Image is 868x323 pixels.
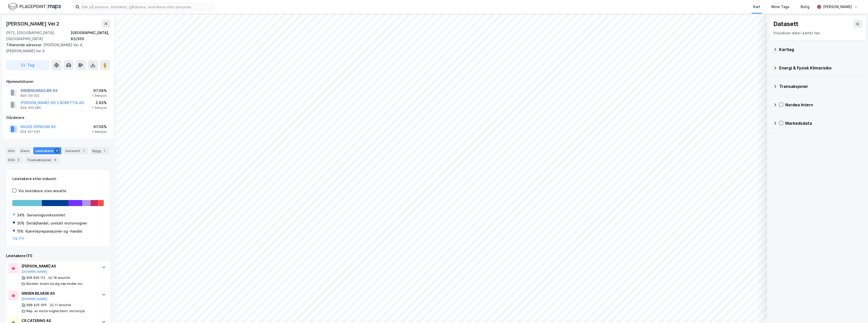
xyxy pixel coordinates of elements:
[823,4,852,10] div: [PERSON_NAME]
[71,30,110,42] div: [GEOGRAPHIC_DATA], 83/350
[779,83,862,89] div: Transaksjoner
[92,106,107,110] div: 1 Seksjon
[26,220,87,226] div: Detaljhandel, unntatt motorvogner
[6,42,106,54] div: [PERSON_NAME] Vei 4, [PERSON_NAME] Vei 6
[92,130,107,134] div: 1 Seksjon
[33,147,61,154] div: Leietakere
[779,46,862,53] div: Kartlag
[843,299,868,323] iframe: Chat Widget
[52,157,58,162] div: 8
[63,147,88,154] div: Datasett
[12,176,104,182] div: Leietakere etter industri
[6,253,110,259] div: Leietakere (11)
[27,212,65,218] div: Serveringsvirksomhet
[92,124,107,130] div: 97.08%
[17,212,25,218] div: 34%
[92,88,107,94] div: 97.08%
[19,147,31,154] div: Eiere
[773,20,798,28] div: Datasett
[6,156,23,163] div: ESG
[6,60,49,70] button: Tag
[6,43,43,47] span: Tilhørende adresser:
[92,100,107,106] div: 2.92%
[773,30,862,36] div: Visualiser data i kartet her.
[79,3,214,11] input: Søk på adresse, matrikkel, gårdeiere, leietakere eller personer
[753,4,760,10] div: Kart
[6,30,71,42] div: 0572, [GEOGRAPHIC_DATA], [GEOGRAPHIC_DATA]
[16,157,21,162] div: 3
[21,290,97,296] div: SINSEN BILVASK AS
[17,220,24,226] div: 30%
[20,106,41,110] div: 934 353 080
[92,94,107,98] div: 1 Seksjon
[6,147,17,154] div: Info
[13,236,24,240] button: Og 3 til
[21,270,47,274] button: [DOMAIN_NAME]
[25,156,60,163] div: Transaksjoner
[81,148,86,153] div: 7
[21,263,97,269] div: [PERSON_NAME] AS
[17,228,23,234] div: 15%
[26,309,86,313] div: Rep. av motorvogner/unnt. motorsyk.
[6,79,110,85] div: Hjemmelshaver
[779,65,862,71] div: Energi & Fysisk Klimarisiko
[6,20,60,28] div: [PERSON_NAME] Vei 2
[801,4,809,10] div: Bolig
[20,94,39,98] div: 820 130 022
[26,303,47,307] div: 998 425 565
[771,4,790,10] div: Mine Tags
[90,147,109,154] div: Bygg
[785,120,862,126] div: Markedsdata
[26,276,45,280] div: 828 830 112
[6,115,110,121] div: Gårdeiere
[8,2,61,11] img: logo.f888ab2527a4732fd821a326f86c7f29.svg
[785,102,862,108] div: Nordea Intern
[54,148,59,153] div: 11
[25,228,82,234] div: Kjøretøyreparasjoner og -handel
[18,188,66,194] div: Vis leietakere uten ansatte
[26,282,83,286] div: Butikkh. bredt utvalg nær.midler mv.
[21,297,47,301] button: [DOMAIN_NAME]
[53,276,70,280] div: 18 ansatte
[102,148,107,153] div: 1
[55,303,71,307] div: 11 ansatte
[20,130,40,134] div: 974 227 037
